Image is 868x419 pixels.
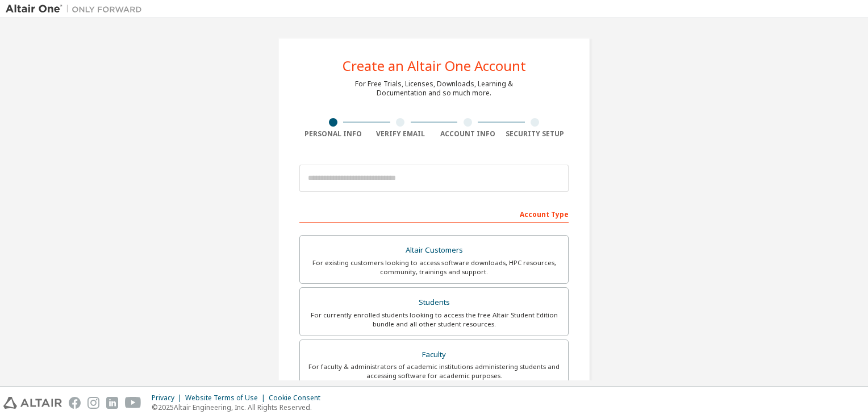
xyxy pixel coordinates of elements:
[269,393,327,403] div: Cookie Consent
[367,129,435,139] div: Verify Email
[343,59,526,73] div: Create an Altair One Account
[307,362,561,380] div: For faculty & administrators of academic institutions administering students and accessing softwa...
[307,295,561,311] div: Students
[3,397,62,409] img: altair_logo.svg
[87,397,99,409] img: instagram.svg
[69,397,81,409] img: facebook.svg
[307,311,561,329] div: For currently enrolled students looking to access the free Altair Student Edition bundle and all ...
[106,397,118,409] img: linkedin.svg
[152,403,327,412] p: © 2025 Altair Engineering, Inc. All Rights Reserved.
[307,242,561,258] div: Altair Customers
[299,204,569,223] div: Account Type
[125,397,141,409] img: youtube.svg
[152,393,185,403] div: Privacy
[434,129,502,139] div: Account Info
[355,79,513,98] div: For Free Trials, Licenses, Downloads, Learning & Documentation and so much more.
[502,129,569,139] div: Security Setup
[185,393,269,403] div: Website Terms of Use
[307,347,561,363] div: Faculty
[6,3,148,15] img: Altair One
[299,129,367,139] div: Personal Info
[307,258,561,276] div: For existing customers looking to access software downloads, HPC resources, community, trainings ...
